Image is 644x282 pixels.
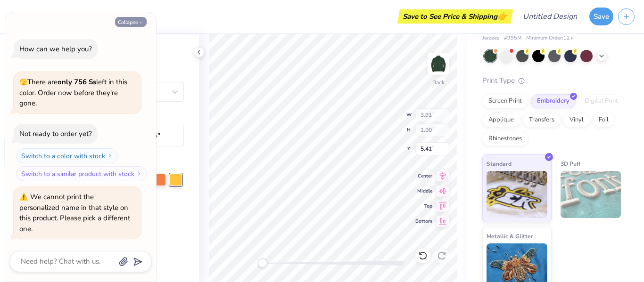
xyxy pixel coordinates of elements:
div: Screen Print [482,94,528,108]
span: Metallic & Glitter [487,231,533,241]
span: 3D Puff [561,159,580,169]
div: How can we help you? [19,44,92,54]
div: Digital Print [578,94,624,108]
div: Accessibility label [258,258,267,268]
span: Middle [415,187,432,195]
img: Standard [487,171,547,218]
span: Jerzees [482,34,499,42]
span: 🫣 [19,78,27,87]
img: Back [429,55,448,73]
img: Switch to a similar product with stock [136,171,142,177]
div: Save to See Price & Shipping [400,9,511,24]
span: There are left in this color. Order now before they're gone. [19,77,127,108]
div: Transfers [523,113,561,127]
div: Print Type [482,75,625,86]
input: Untitled Design [515,7,585,26]
div: Back [432,78,445,87]
span: 👉 [497,10,508,22]
img: 3D Puff [561,171,621,218]
span: # 995M [504,34,521,42]
button: Switch to a similar product with stock [16,166,147,181]
span: Top [415,202,432,210]
div: Vinyl [563,113,590,127]
span: Bottom [415,218,432,225]
button: Switch to a color with stock [16,148,118,163]
div: Applique [482,113,520,127]
span: Standard [487,159,512,169]
button: Collapse [115,17,147,27]
div: Embroidery [531,94,576,108]
button: Save [589,8,613,25]
div: We cannot print the personalized name in that style on this product. Please pick a different one. [19,192,130,234]
div: Rhinestones [482,132,528,146]
span: Minimum Order: 12 + [526,34,573,42]
strong: only 756 Ss [58,77,96,87]
div: Not ready to order yet? [19,129,92,138]
div: Foil [593,113,615,127]
span: Center [415,172,432,180]
img: Switch to a color with stock [107,153,113,159]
